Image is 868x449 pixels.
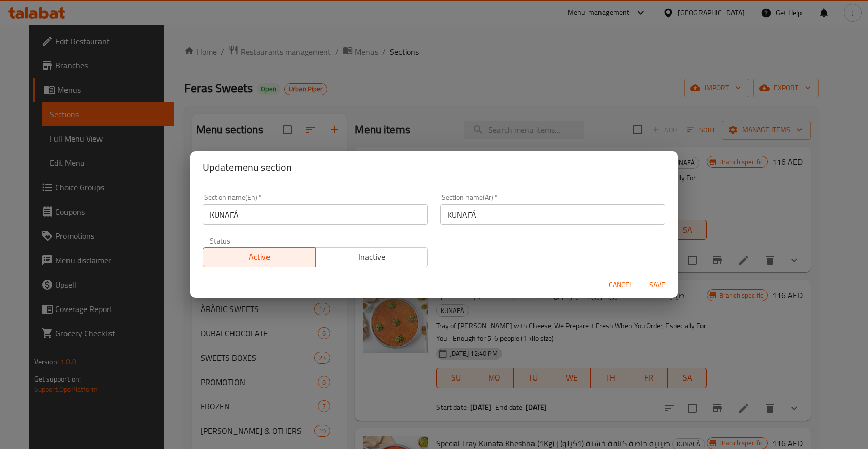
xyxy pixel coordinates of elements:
[609,279,633,291] span: Cancel
[315,247,428,267] button: Inactive
[203,247,316,267] button: Active
[641,275,674,294] button: Save
[320,250,424,264] span: Inactive
[645,279,670,291] span: Save
[203,159,665,176] h2: Update menu section
[207,250,312,264] span: Active
[203,204,428,225] input: Please enter section name(en)
[440,204,665,225] input: Please enter section name(ar)
[605,275,637,294] button: Cancel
